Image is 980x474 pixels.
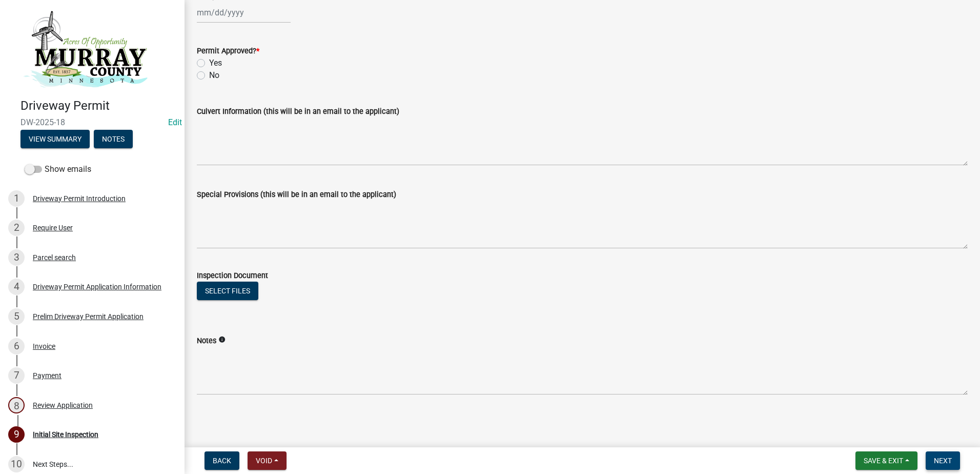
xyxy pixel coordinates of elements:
div: Parcel search [33,254,76,261]
div: 2 [8,220,25,236]
div: 5 [8,308,25,325]
label: Notes [197,338,216,345]
i: info [218,336,226,343]
div: Initial Site Inspection [33,431,98,438]
label: No [209,69,219,82]
div: Invoice [33,343,55,350]
h4: Driveway Permit [21,98,176,113]
label: Inspection Document [197,272,268,280]
div: Require User [33,224,73,231]
wm-modal-confirm: Edit Application Number [168,117,182,127]
span: Void [256,457,272,465]
button: Void [248,451,287,470]
a: Edit [168,117,182,127]
span: Back [213,457,231,465]
button: Save & Exit [855,451,917,470]
label: Show emails [25,163,91,175]
button: Select files [197,282,258,300]
div: 10 [8,456,25,472]
div: 3 [8,249,25,266]
div: Prelim Driveway Permit Application [33,313,144,320]
wm-modal-confirm: Notes [94,135,133,144]
div: 6 [8,338,25,354]
button: Notes [94,130,133,148]
input: mm/dd/yyyy [197,2,291,23]
img: Murray County, Minnesota [21,11,148,88]
label: Special Provisions (this will be in an email to the applicant) [197,191,396,199]
label: Culvert Information (this will be in an email to the applicant) [197,108,399,115]
div: Review Application [33,402,93,409]
div: 9 [8,426,25,443]
span: Save & Exit [864,457,903,465]
div: 4 [8,279,25,295]
label: Yes [209,57,222,69]
span: Next [934,457,952,465]
div: Driveway Permit Application Information [33,283,161,290]
wm-modal-confirm: Summary [21,135,90,144]
button: Next [926,451,960,470]
button: Back [205,451,239,470]
div: Driveway Permit Introduction [33,195,126,202]
div: 8 [8,397,25,413]
div: Payment [33,372,62,379]
label: Permit Approved? [197,48,259,55]
button: View Summary [21,130,90,148]
span: DW-2025-18 [21,117,164,127]
div: 7 [8,367,25,384]
div: 1 [8,190,25,207]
